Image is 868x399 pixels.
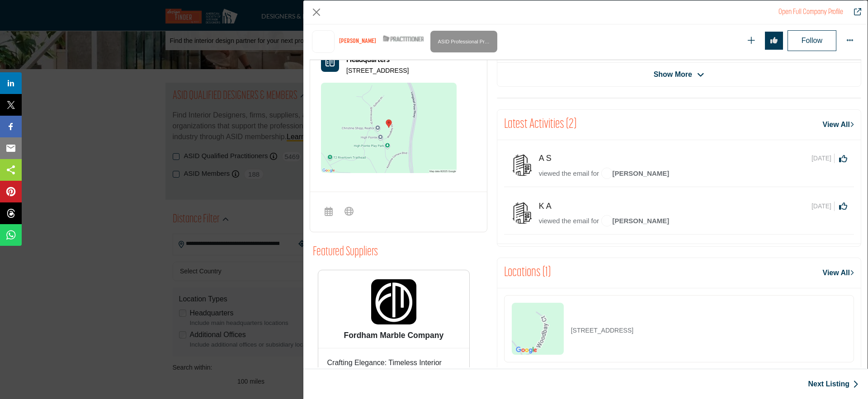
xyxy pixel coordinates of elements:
[512,303,564,355] img: Location Map
[344,331,443,340] a: Fordham Marble Company
[383,33,424,44] img: ASID Qualified Practitioners
[539,217,599,225] span: viewed the email for
[321,83,457,173] img: Location Map
[601,217,670,225] span: [PERSON_NAME]
[339,38,376,46] h1: [PERSON_NAME]
[654,69,692,80] span: Show More
[839,202,847,210] i: Click to Like this activity
[808,379,859,390] a: Next Listing
[601,169,670,180] a: image[PERSON_NAME]
[310,5,323,19] button: Close
[504,265,551,281] h2: Locations (1)
[571,326,633,335] p: [STREET_ADDRESS]
[601,216,670,227] a: image[PERSON_NAME]
[811,202,835,211] span: [DATE]
[539,169,599,177] span: viewed the email for
[434,33,494,50] span: ASID Professional Practitioner
[839,155,847,163] i: Click to Like this activity
[539,202,561,211] h5: K A
[601,215,613,226] img: image
[823,268,854,278] a: View All
[511,154,533,176] img: avtar-image
[346,66,409,75] p: [STREET_ADDRESS]
[539,154,561,164] h5: A S
[601,168,613,179] img: image
[823,119,854,130] a: View All
[313,245,378,260] h2: Featured Suppliers
[321,54,339,72] button: Headquarter icon
[504,117,576,133] h2: Latest Activities (2)
[788,30,836,51] button: Follow
[848,7,861,18] a: Redirect to ann-marie-lima
[601,169,670,177] span: [PERSON_NAME]
[811,154,835,163] span: [DATE]
[841,32,859,50] button: More Options
[312,30,335,53] img: ann-marie-lima logo
[371,279,416,324] img: Fordham Marble Company
[778,9,843,16] a: Redirect to ann-marie-lima
[511,202,533,224] img: avtar-image
[327,357,461,390] p: Crafting Elegance: Timeless Interior Design Solutions Since [DATE] Fordham Marble...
